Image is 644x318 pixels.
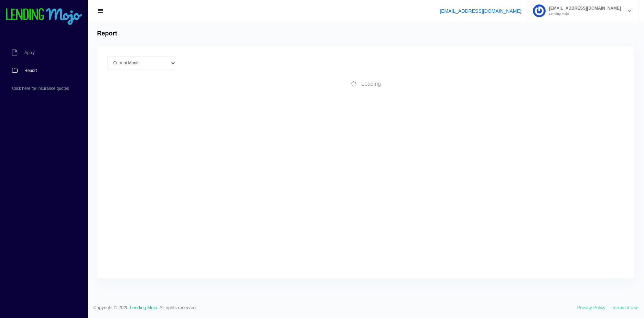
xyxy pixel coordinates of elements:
[24,51,35,55] span: Apply
[546,12,621,15] small: Lending Mojo
[361,81,381,87] span: Loading
[533,4,546,17] img: Profile image
[577,305,605,310] a: Privacy Policy
[12,86,69,91] span: Click here for insurance quotes
[546,6,621,10] span: [EMAIL_ADDRESS][DOMAIN_NAME]
[24,68,37,73] span: Report
[5,8,83,25] img: logo-small.png
[612,305,638,310] a: Terms of Use
[130,305,157,310] a: Lending Mojo
[93,304,577,311] span: Copyright © 2025. . All rights reserved.
[440,8,521,14] a: [EMAIL_ADDRESS][DOMAIN_NAME]
[97,30,117,38] h4: Report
